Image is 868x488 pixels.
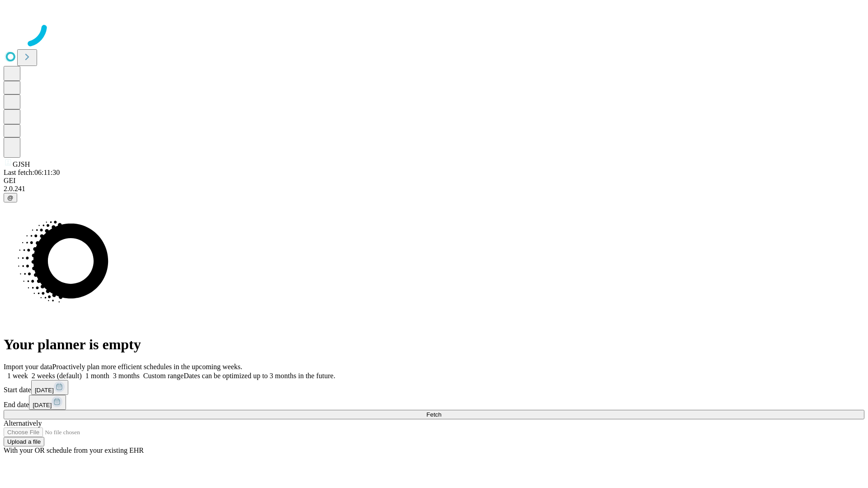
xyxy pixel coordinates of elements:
[4,185,864,193] div: 2.0.241
[32,372,82,380] span: 2 weeks (default)
[4,446,144,454] span: With your OR schedule from your existing EHR
[4,380,864,395] div: Start date
[113,372,140,380] span: 3 months
[31,380,68,395] button: [DATE]
[85,372,109,380] span: 1 month
[4,437,44,446] button: Upload a file
[4,193,17,202] button: @
[4,419,42,427] span: Alternatively
[29,395,66,410] button: [DATE]
[7,194,14,201] span: @
[426,411,441,418] span: Fetch
[7,372,28,380] span: 1 week
[35,387,54,394] span: [DATE]
[4,363,52,371] span: Import your data
[184,372,335,380] span: Dates can be optimized up to 3 months in the future.
[13,160,30,168] span: GJSH
[33,402,52,408] span: [DATE]
[52,363,242,371] span: Proactively plan more efficient schedules in the upcoming weeks.
[4,169,60,176] span: Last fetch: 06:11:30
[143,372,184,380] span: Custom range
[4,395,864,410] div: End date
[4,410,864,419] button: Fetch
[4,336,864,353] h1: Your planner is empty
[4,177,864,185] div: GEI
